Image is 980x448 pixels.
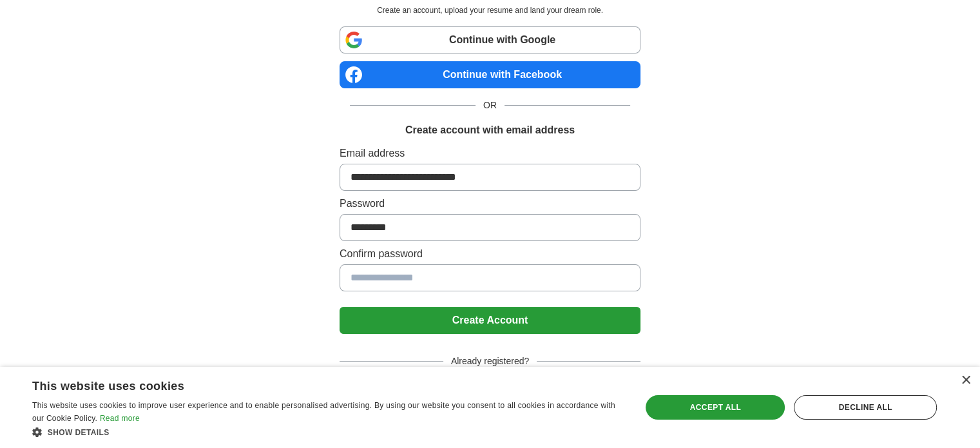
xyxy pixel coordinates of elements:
label: Confirm password [340,246,640,262]
div: Accept all [646,395,785,420]
div: Decline all [794,395,937,420]
div: Close [961,376,970,385]
a: Continue with Google [340,26,640,54]
label: Email address [340,146,640,161]
a: Continue with Facebook [340,61,640,88]
span: This website uses cookies to improve user experience and to enable personalised advertising. By u... [32,401,615,423]
h1: Create account with email address [405,122,575,138]
label: Password [340,196,640,211]
div: This website uses cookies [32,375,591,394]
p: Create an account, upload your resume and land your dream role. [342,5,638,16]
span: Show details [48,428,110,437]
div: Show details [32,425,623,438]
span: OR [476,99,504,112]
button: Create Account [340,307,640,334]
span: Already registered? [443,355,537,368]
a: Read more, opens a new window [100,414,140,423]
